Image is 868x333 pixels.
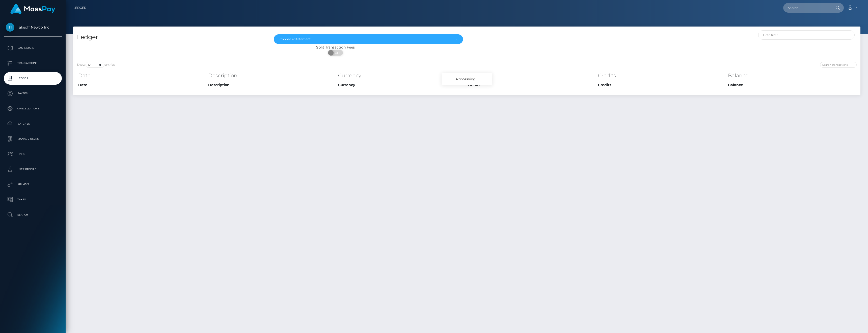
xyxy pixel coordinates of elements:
img: MassPay Logo [10,4,55,14]
th: Date [77,81,207,89]
a: Manage Users [4,133,62,145]
p: API Keys [6,181,60,188]
p: Ledger [6,75,60,82]
a: Batches [4,117,62,130]
h4: Ledger [77,33,266,42]
p: Batches [6,120,60,128]
input: Search... [783,3,831,13]
a: Ledger [4,72,62,85]
p: Payees [6,90,60,97]
th: Credits [597,81,727,89]
p: Transactions [6,59,60,67]
th: Credits [597,70,727,81]
a: Ledger [73,3,86,13]
a: Taxes [4,193,62,206]
a: Cancellations [4,102,62,115]
p: Links [6,150,60,158]
th: Currency [337,70,467,81]
div: Choose a Statement [280,37,451,41]
th: Balance [727,70,857,81]
p: Search [6,211,60,219]
input: Search transactions [820,62,857,68]
button: Choose a Statement [274,34,463,44]
th: Debits [467,81,597,89]
p: Manage Users [6,135,60,143]
a: Search [4,208,62,221]
span: Takeoff Newco Inc [4,25,62,30]
a: Payees [4,87,62,100]
a: Links [4,148,62,160]
p: User Profile [6,165,60,173]
th: Balance [727,81,857,89]
p: Dashboard [6,44,60,52]
p: Taxes [6,196,60,203]
th: Description [207,70,337,81]
span: OFF [331,50,343,56]
label: Show entries [77,62,115,68]
a: Transactions [4,57,62,69]
select: Showentries [86,62,104,68]
a: User Profile [4,163,62,176]
th: Currency [337,81,467,89]
th: Debits [467,70,597,81]
input: Date filter [758,30,855,40]
img: Takeoff Newco Inc [6,23,14,32]
th: Description [207,81,337,89]
p: Cancellations [6,105,60,112]
div: Split Transaction Fees [73,45,598,50]
a: Dashboard [4,42,62,54]
a: API Keys [4,178,62,191]
th: Date [77,70,207,81]
div: Processing... [442,73,492,85]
